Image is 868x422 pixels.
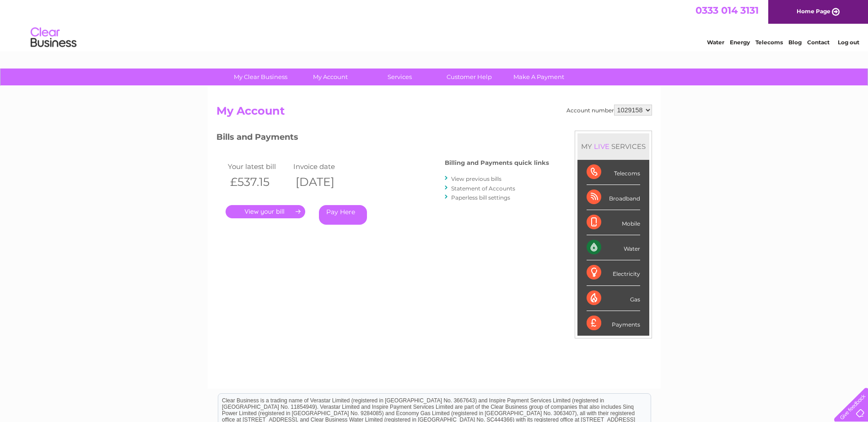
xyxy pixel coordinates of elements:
[577,133,649,159] div: MY SERVICES
[291,173,357,191] th: [DATE]
[223,69,298,85] a: My Clear Business
[226,160,291,173] td: Your latest bill
[445,159,549,166] h4: Billing and Payments quick links
[292,69,368,85] a: My Account
[501,69,577,85] a: Make A Payment
[431,69,507,85] a: Customer Help
[226,173,291,191] th: £537.15
[587,286,640,311] div: Gas
[788,39,802,46] a: Blog
[362,69,437,85] a: Services
[592,142,611,151] div: LIVE
[587,311,640,336] div: Payments
[807,39,830,46] a: Contact
[755,39,783,46] a: Telecoms
[695,5,759,16] a: 0333 014 3131
[451,185,515,192] a: Statement of Accounts
[587,235,640,260] div: Water
[216,105,652,122] h2: My Account
[216,131,549,147] h3: Bills and Payments
[587,210,640,235] div: Mobile
[451,194,510,201] a: Paperless bill settings
[226,205,305,218] a: .
[451,175,501,182] a: View previous bills
[218,5,651,44] div: Clear Business is a trading name of Verastar Limited (registered in [GEOGRAPHIC_DATA] No. 3667643...
[319,205,367,225] a: Pay Here
[566,105,652,116] div: Account number
[291,160,357,173] td: Invoice date
[707,39,724,46] a: Water
[30,24,77,52] img: logo.png
[730,39,750,46] a: Energy
[587,160,640,185] div: Telecoms
[838,39,859,46] a: Log out
[587,185,640,210] div: Broadband
[587,260,640,285] div: Electricity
